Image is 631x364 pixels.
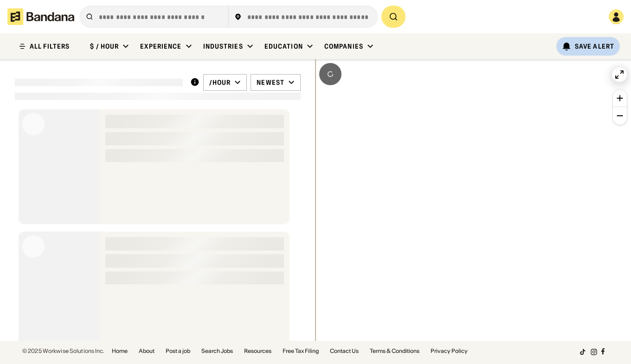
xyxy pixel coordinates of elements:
div: Experience [140,42,181,50]
a: Contact Us [330,348,359,354]
a: Free Tax Filing [283,348,319,354]
div: © 2025 Workwise Solutions Inc. [22,348,104,354]
img: Bandana logotype [7,8,74,25]
div: Education [264,42,303,50]
a: Terms & Conditions [370,348,419,354]
div: ALL FILTERS [30,43,70,50]
a: Post a job [166,348,190,354]
div: Save Alert [575,42,614,50]
a: About [139,348,155,354]
div: /hour [209,78,231,87]
div: Newest [257,78,284,87]
div: Companies [324,42,363,50]
div: $ / hour [90,42,119,50]
a: Resources [244,348,271,354]
a: Search Jobs [201,348,233,354]
a: Home [112,348,128,354]
div: grid [15,106,301,341]
div: Industries [203,42,243,50]
a: Privacy Policy [431,348,468,354]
